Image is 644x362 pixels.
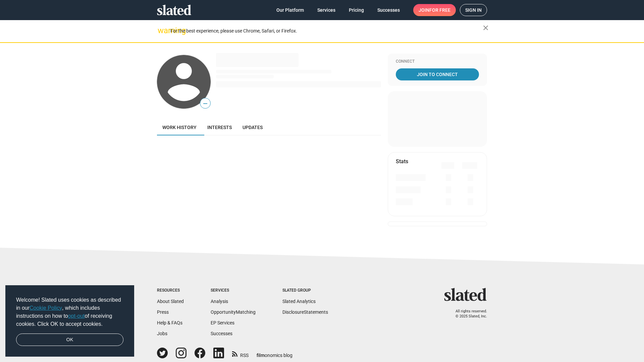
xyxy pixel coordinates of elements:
[377,4,400,16] span: Successes
[276,4,304,16] span: Our Platform
[16,334,123,346] a: dismiss cookie message
[200,99,210,108] span: —
[211,309,256,315] a: OpportunityMatching
[157,331,167,336] a: Jobs
[282,309,328,315] a: DisclosureStatements
[257,353,265,358] span: film
[202,119,237,135] a: Interests
[317,4,335,16] span: Services
[157,119,202,135] a: Work history
[397,68,478,80] span: Join To Connect
[157,320,182,325] a: Help & FAQs
[30,305,62,311] a: Cookie Policy
[396,158,408,165] mat-card-title: Stats
[5,285,134,357] div: cookieconsent
[271,4,309,16] a: Our Platform
[460,4,487,16] a: Sign in
[465,4,482,16] span: Sign in
[448,309,487,319] p: All rights reserved. © 2025 Slated, Inc.
[157,288,184,293] div: Resources
[68,313,85,319] a: opt-out
[419,4,450,16] span: Join
[211,320,234,325] a: EP Services
[413,4,456,16] a: Joinfor free
[429,4,450,16] span: for free
[396,59,479,64] div: Connect
[207,125,232,130] span: Interests
[157,309,169,315] a: Press
[282,288,328,293] div: Slated Group
[211,299,228,304] a: Analysis
[282,299,316,304] a: Slated Analytics
[162,125,197,130] span: Work history
[157,299,184,304] a: About Slated
[158,26,166,35] mat-icon: warning
[211,331,232,336] a: Successes
[243,125,263,130] span: Updates
[16,296,123,328] span: Welcome! Slated uses cookies as described in our , which includes instructions on how to of recei...
[312,4,341,16] a: Services
[372,4,405,16] a: Successes
[343,4,369,16] a: Pricing
[211,288,256,293] div: Services
[237,119,268,135] a: Updates
[396,68,479,80] a: Join To Connect
[349,4,364,16] span: Pricing
[232,348,249,359] a: RSS
[170,26,483,36] div: For the best experience, please use Chrome, Safari, or Firefox.
[482,24,490,32] mat-icon: close
[257,347,292,359] a: filmonomics blog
